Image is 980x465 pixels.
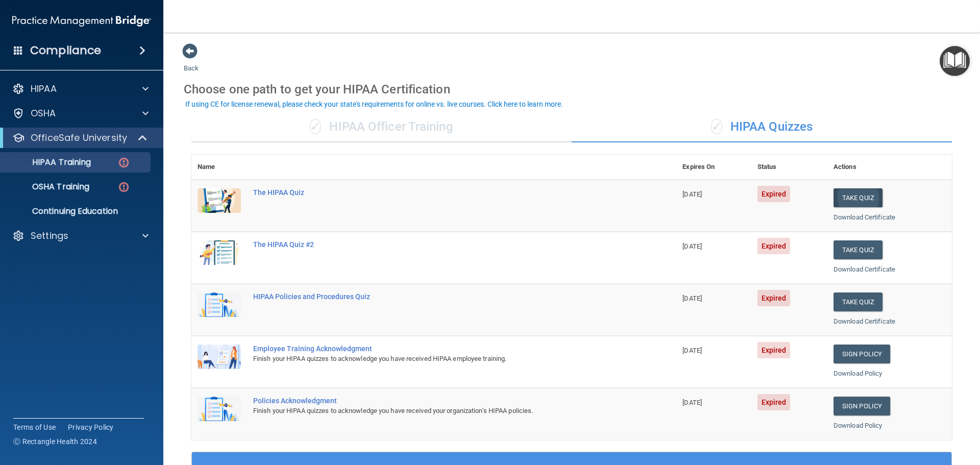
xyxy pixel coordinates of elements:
div: The HIPAA Quiz #2 [253,240,625,249]
div: Employee Training Acknowledgment [253,345,625,353]
div: HIPAA Quizzes [572,112,952,142]
a: Download Certificate [834,213,895,221]
img: danger-circle.6113f641.png [117,181,130,193]
p: Settings [31,230,68,242]
a: Back [184,52,199,72]
a: HIPAA [12,83,149,95]
button: If using CE for license renewal, please check your state's requirements for online vs. live cours... [184,99,565,109]
th: Status [751,155,827,180]
p: OSHA Training [7,182,89,192]
span: Expired [757,186,791,202]
a: Terms of Use [13,422,56,432]
th: Actions [827,155,952,180]
p: HIPAA Training [7,157,91,167]
th: Expires On [676,155,751,180]
a: Download Policy [834,370,883,377]
span: Expired [757,238,791,254]
a: Sign Policy [834,345,890,363]
div: Finish your HIPAA quizzes to acknowledge you have received HIPAA employee training. [253,353,625,365]
span: Expired [757,394,791,410]
div: If using CE for license renewal, please check your state's requirements for online vs. live cours... [185,101,563,108]
p: HIPAA [31,83,57,95]
span: ✓ [310,119,321,134]
th: Name [191,155,247,180]
span: ✓ [711,119,722,134]
a: Privacy Policy [68,422,114,432]
span: [DATE] [682,190,702,198]
a: Download Certificate [834,265,895,273]
span: [DATE] [682,242,702,250]
span: [DATE] [682,347,702,354]
div: HIPAA Officer Training [191,112,572,142]
img: PMB logo [12,11,151,31]
img: danger-circle.6113f641.png [117,156,130,169]
iframe: Drift Widget Chat Controller [803,393,968,433]
div: Choose one path to get your HIPAA Certification [184,75,960,104]
div: Finish your HIPAA quizzes to acknowledge you have received your organization’s HIPAA policies. [253,405,625,417]
span: Expired [757,342,791,358]
p: OSHA [31,107,56,119]
p: Continuing Education [7,206,146,216]
a: Settings [12,230,149,242]
span: [DATE] [682,295,702,302]
a: OSHA [12,107,149,119]
button: Take Quiz [834,292,883,311]
span: Expired [757,290,791,306]
a: OfficeSafe University [12,132,148,144]
span: [DATE] [682,399,702,406]
div: Policies Acknowledgment [253,397,625,405]
button: Take Quiz [834,240,883,259]
h4: Compliance [30,43,101,58]
button: Open Resource Center [940,46,970,76]
div: The HIPAA Quiz [253,188,625,197]
a: Download Certificate [834,317,895,325]
button: Take Quiz [834,188,883,207]
span: Ⓒ Rectangle Health 2024 [13,436,97,447]
p: OfficeSafe University [31,132,127,144]
div: HIPAA Policies and Procedures Quiz [253,292,625,301]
